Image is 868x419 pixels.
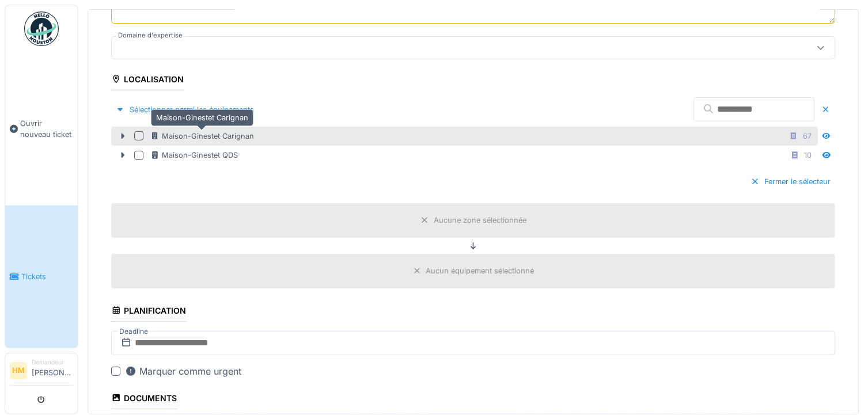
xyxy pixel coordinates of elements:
[111,302,186,322] div: Planification
[434,215,526,226] div: Aucune zone sélectionnée
[804,150,812,161] div: 10
[125,364,241,378] div: Marquer comme urgent
[111,71,184,90] div: Localisation
[746,174,835,189] div: Fermer le sélecteur
[150,150,238,161] div: Maison-Ginestet QDS
[5,205,78,348] a: Tickets
[116,31,185,40] label: Domaine d'expertise
[111,390,177,409] div: Documents
[10,358,73,386] a: HM Demandeur[PERSON_NAME]
[21,271,73,282] span: Tickets
[20,118,73,140] span: Ouvrir nouveau ticket
[150,131,254,142] div: Maison-Ginestet Carignan
[803,131,812,142] div: 67
[10,362,27,379] li: HM
[5,52,78,205] a: Ouvrir nouveau ticket
[32,358,73,367] div: Demandeur
[151,109,253,126] div: Maison-Ginestet Carignan
[118,325,149,338] label: Deadline
[32,358,73,383] li: [PERSON_NAME]
[111,102,259,117] div: Sélectionner parmi les équipements
[426,265,535,276] div: Aucun équipement sélectionné
[24,12,59,46] img: Badge_color-CXgf-gQk.svg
